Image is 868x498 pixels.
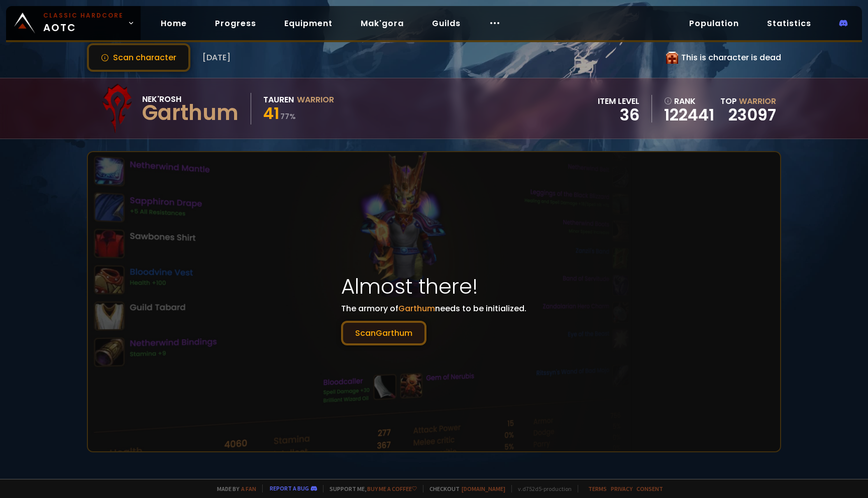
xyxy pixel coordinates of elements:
div: Nek'Rosh [142,93,239,105]
span: Checkout [423,485,505,492]
a: Statistics [759,13,819,34]
div: Garthum [142,105,239,120]
span: 41 [263,102,279,125]
div: Warrior [297,93,334,106]
a: [DOMAIN_NAME] [462,485,505,492]
a: Home [153,13,195,34]
div: This is character is dead [666,51,781,64]
a: Mak'gora [353,13,412,34]
button: ScanGarthum [341,321,426,345]
div: Top [720,95,776,107]
a: Classic HardcoreAOTC [6,6,141,40]
span: [DATE] [202,51,231,64]
a: Consent [636,485,663,492]
a: Guilds [424,13,469,34]
button: Scan character [87,43,190,72]
a: Buy me a coffee [367,485,417,492]
a: Population [681,13,747,34]
small: 77 % [280,111,296,121]
div: item level [598,95,639,107]
div: Tauren [263,93,294,106]
span: Garthum [398,303,435,314]
span: v. d752d5 - production [511,485,572,492]
a: 23097 [728,103,776,126]
a: 122441 [664,107,714,122]
small: Classic Hardcore [43,11,124,20]
h1: Almost there! [341,271,526,302]
span: AOTC [43,11,124,35]
a: a fan [241,485,256,492]
span: Made by [211,485,256,492]
a: Progress [207,13,264,34]
a: Report a bug [270,484,309,492]
span: Support me, [323,485,417,492]
div: rank [664,95,714,107]
span: Warrior [739,95,776,107]
a: Terms [588,485,607,492]
a: Equipment [276,13,341,34]
div: 36 [598,107,639,122]
a: Privacy [611,485,632,492]
p: The armory of needs to be initialized. [341,302,526,345]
